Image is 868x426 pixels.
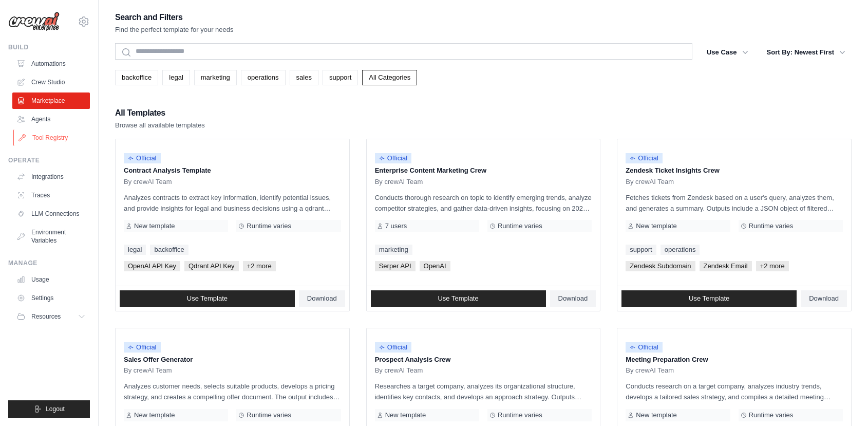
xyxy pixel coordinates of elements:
[700,261,752,271] span: Zendesk Email
[12,271,90,288] a: Usage
[134,222,175,230] span: New template
[385,411,426,419] span: New template
[809,294,839,303] span: Download
[115,106,205,120] h2: All Templates
[375,178,423,186] span: By crewAI Team
[307,294,337,303] span: Download
[498,411,542,419] span: Runtime varies
[124,153,161,163] span: Official
[636,411,676,419] span: New template
[385,222,407,230] span: 7 users
[187,294,228,303] span: Use Template
[12,55,90,72] a: Automations
[247,222,291,230] span: Runtime varies
[115,120,205,131] p: Browse all available templates
[124,342,161,353] span: Official
[134,411,175,419] span: New template
[12,206,90,222] a: LLM Connections
[8,400,90,418] button: Logout
[12,290,90,306] a: Settings
[636,222,676,230] span: New template
[12,224,90,249] a: Environment Variables
[375,165,592,176] p: Enterprise Content Marketing Crew
[46,405,65,413] span: Logout
[375,355,592,365] p: Prospect Analysis Crew
[323,70,358,85] a: support
[115,10,234,25] h2: Search and Filters
[375,153,412,163] span: Official
[8,12,60,31] img: Logo
[626,245,656,255] a: support
[12,111,90,127] a: Agents
[12,169,90,185] a: Integrations
[8,43,90,51] div: Build
[375,342,412,353] span: Official
[621,290,797,307] a: Use Template
[124,165,341,176] p: Contract Analysis Template
[120,290,295,307] a: Use Template
[661,245,700,255] a: operations
[701,43,754,62] button: Use Case
[184,261,239,271] span: Qdrant API Key
[194,70,237,85] a: marketing
[12,92,90,109] a: Marketplace
[626,342,663,353] span: Official
[375,245,412,255] a: marketing
[689,294,729,303] span: Use Template
[12,308,90,325] button: Resources
[124,381,341,402] p: Analyzes customer needs, selects suitable products, develops a pricing strategy, and creates a co...
[498,222,542,230] span: Runtime varies
[375,261,416,271] span: Serper API
[290,70,318,85] a: sales
[375,366,423,375] span: By crewAI Team
[817,377,868,426] iframe: Chat Widget
[420,261,450,271] span: OpenAI
[124,245,146,255] a: legal
[626,153,663,163] span: Official
[550,290,596,307] a: Download
[124,366,172,375] span: By crewAI Team
[375,192,592,214] p: Conducts thorough research on topic to identify emerging trends, analyze competitor strategies, a...
[31,312,61,321] span: Resources
[626,355,843,365] p: Meeting Preparation Crew
[243,261,276,271] span: +2 more
[115,25,234,35] p: Find the perfect template for your needs
[801,290,847,307] a: Download
[12,74,90,90] a: Crew Studio
[756,261,789,271] span: +2 more
[626,192,843,214] p: Fetches tickets from Zendesk based on a user's query, analyzes them, and generates a summary. Out...
[241,70,286,85] a: operations
[626,366,674,375] span: By crewAI Team
[124,261,180,271] span: OpenAI API Key
[12,187,90,203] a: Traces
[761,43,852,62] button: Sort By: Newest First
[626,381,843,402] p: Conducts research on a target company, analyzes industry trends, develops a tailored sales strate...
[375,381,592,402] p: Researches a target company, analyzes its organizational structure, identifies key contacts, and ...
[749,411,794,419] span: Runtime varies
[150,245,188,255] a: backoffice
[626,165,843,176] p: Zendesk Ticket Insights Crew
[438,294,478,303] span: Use Template
[749,222,794,230] span: Runtime varies
[558,294,588,303] span: Download
[124,192,341,214] p: Analyzes contracts to extract key information, identify potential issues, and provide insights fo...
[13,129,91,146] a: Tool Registry
[626,261,695,271] span: Zendesk Subdomain
[299,290,345,307] a: Download
[371,290,546,307] a: Use Template
[124,355,341,365] p: Sales Offer Generator
[362,70,417,85] a: All Categories
[115,70,158,85] a: backoffice
[162,70,190,85] a: legal
[626,178,674,186] span: By crewAI Team
[124,178,172,186] span: By crewAI Team
[8,259,90,267] div: Manage
[8,156,90,164] div: Operate
[247,411,291,419] span: Runtime varies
